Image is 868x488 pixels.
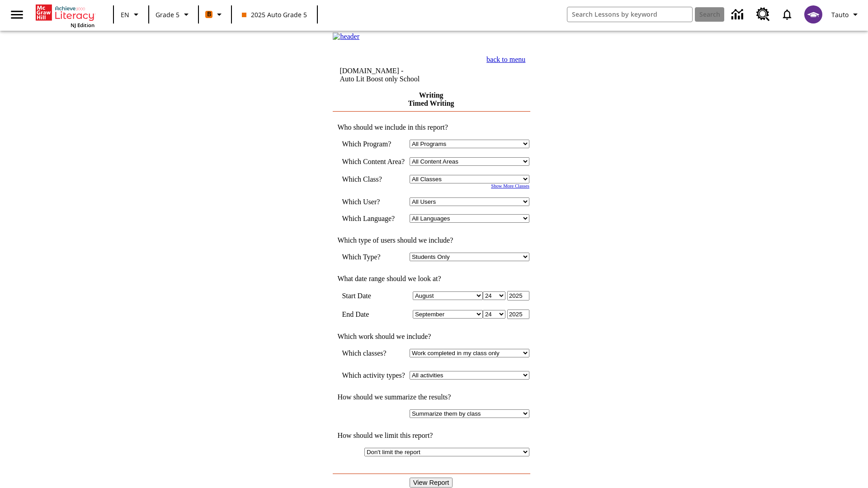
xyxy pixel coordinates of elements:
td: What date range should we look at? [333,275,529,283]
td: Which Language? [342,214,405,223]
td: Which activity types? [342,371,405,380]
span: NJ Edition [71,22,94,28]
td: Which Class? [342,175,405,183]
span: EN [121,10,129,19]
input: View Report [410,478,453,488]
input: search field [567,7,692,22]
td: Which User? [342,197,405,206]
a: Data Center [726,2,751,27]
span: B [207,9,211,20]
span: Tauto [831,10,849,19]
img: header [333,33,359,41]
a: Resource Center, Will open in new tab [751,2,775,27]
td: Who should we include in this report? [333,123,529,131]
button: Profile/Settings [828,6,864,23]
td: Which Program? [342,140,405,148]
td: Which classes? [342,349,405,357]
nobr: Which Content Area? [342,158,405,165]
button: Open side menu [4,1,30,28]
nobr: Auto Lit Boost only School [340,75,420,83]
button: Language: EN, Select a language [117,6,146,23]
a: Show More Classes [491,183,529,188]
button: Grade: Grade 5, Select a grade [152,6,195,23]
a: back to menu [486,56,525,63]
td: End Date [342,310,405,319]
td: How should we limit this report? [333,432,529,440]
td: Which Type? [342,253,405,261]
button: Select a new avatar [799,3,828,26]
a: Notifications [775,3,799,26]
span: Grade 5 [156,10,179,19]
td: Which type of users should we include? [333,236,529,244]
img: avatar image [804,5,822,23]
td: [DOMAIN_NAME] - [340,67,454,83]
div: Home [36,3,94,28]
a: Writing Timed Writing [408,91,454,107]
span: 2025 Auto Grade 5 [242,10,307,19]
button: Boost Class color is orange. Change class color [202,6,228,23]
td: How should we summarize the results? [333,393,529,401]
td: Which work should we include? [333,333,529,341]
td: Start Date [342,291,405,300]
